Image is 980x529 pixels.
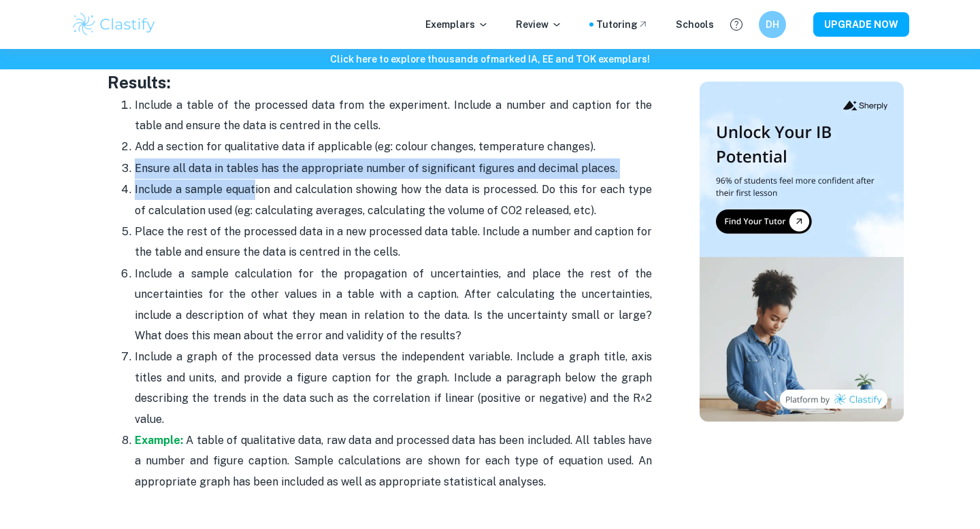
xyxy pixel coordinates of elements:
p: Place the rest of the processed data in a new processed data table. Include a number and caption ... [135,222,652,263]
p: Add a section for qualitative data if applicable (eg: colour changes, temperature changes). [135,137,652,157]
p: Include a sample calculation for the propagation of uncertainties, and place the rest of the unce... [135,264,652,347]
h6: DH [765,17,781,32]
p: Ensure all data in tables has the appropriate number of significant figures and decimal places. [135,158,652,179]
p: Include a sample equation and calculation showing how the data is processed. Do this for each typ... [135,180,652,221]
p: Include a table of the processed data from the experiment. Include a number and caption for the t... [135,95,652,137]
button: DH [759,11,786,38]
button: Help and Feedback [725,13,748,36]
p: A table of qualitative data, raw data and processed data has been included. All tables have a num... [135,430,652,492]
a: Example: [135,434,183,447]
p: Exemplars [425,17,489,32]
p: Include a graph of the processed data versus the independent variable. Include a graph title, axi... [135,347,652,430]
a: Schools [676,17,714,32]
h6: Click here to explore thousands of marked IA, EE and TOK exemplars ! [3,52,977,67]
a: Tutoring [596,17,649,32]
h3: Results: [108,70,652,95]
p: Review [516,17,562,32]
img: Clastify logo [71,11,157,38]
button: UPGRADE NOW [813,12,909,37]
img: Thumbnail [700,82,904,422]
